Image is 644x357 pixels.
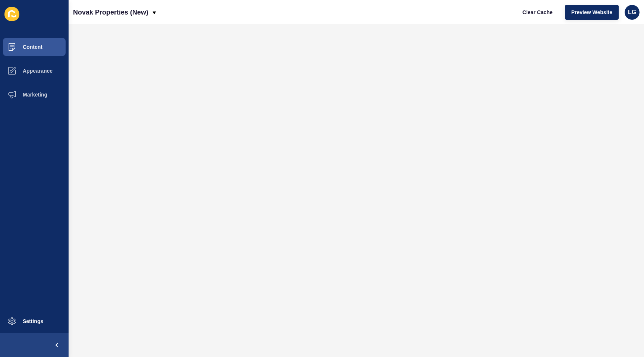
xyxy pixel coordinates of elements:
span: Clear Cache [523,9,553,16]
button: Clear Cache [516,5,559,20]
p: Novak Properties (New) [73,3,148,22]
button: Preview Website [565,5,619,20]
span: Preview Website [571,9,612,16]
span: LG [628,9,636,16]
